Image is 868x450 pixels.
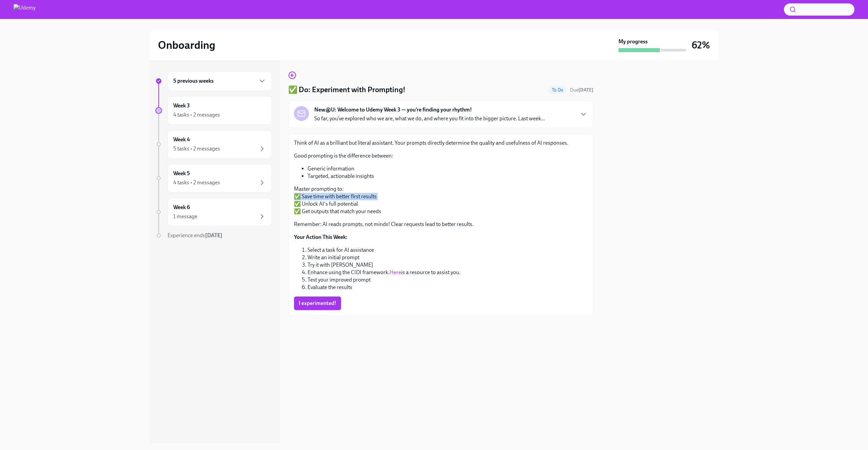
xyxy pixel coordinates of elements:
[299,300,336,307] span: I experimented!
[205,232,222,239] strong: [DATE]
[155,96,272,125] a: Week 34 tasks • 2 messages
[570,87,593,93] span: September 13th, 2025 10:00
[158,38,215,52] h2: Onboarding
[618,38,648,45] strong: My progress
[288,85,406,95] h4: ✅ Do: Experiment with Prompting!
[173,136,190,143] h6: Week 4
[173,111,220,119] div: 4 tasks • 2 messages
[155,164,272,192] a: Week 54 tasks • 2 messages
[308,254,588,261] li: Write an initial prompt
[308,246,588,254] li: Select a task for AI assistance
[173,170,190,177] h6: Week 5
[308,276,588,284] li: Test your improved prompt
[294,296,341,310] button: I experimented!
[308,261,588,269] li: Try it with [PERSON_NAME]
[167,71,272,91] div: 5 previous weeks
[173,213,197,220] div: 1 message
[294,139,588,147] p: Think of AI as a brilliant but literal assistant. Your prompts directly determine the quality and...
[14,4,36,15] img: Udemy
[155,198,272,226] a: Week 61 message
[570,87,593,93] span: Due
[294,152,588,160] p: Good prompting is the difference between:
[167,232,222,239] span: Experience ends
[548,87,567,93] span: To Do
[294,234,348,240] strong: Your Action This Week:
[308,165,588,172] li: Generic information
[173,204,190,211] h6: Week 6
[308,269,588,276] li: Enhance using the CIDI framework. is a resource to assist you.
[173,145,220,152] div: 5 tasks • 2 messages
[390,269,401,275] a: Here
[173,102,190,109] h6: Week 3
[308,172,588,180] li: Targeted, actionable insights
[294,185,588,215] p: Master prompting to: ✅ Save time with better first results ✅ Unlock AI's full potential ✅ Get out...
[692,39,710,51] h3: 62%
[155,130,272,159] a: Week 45 tasks • 2 messages
[308,284,588,291] li: Evaluate the results
[314,115,545,122] p: So far, you’ve explored who we are, what we do, and where you fit into the bigger picture. Last w...
[173,179,220,186] div: 4 tasks • 2 messages
[294,221,588,228] p: Remember: AI reads prompts, not minds! Clear requests lead to better results.
[314,106,472,114] strong: New@U: Welcome to Udemy Week 3 — you’re finding your rhythm!
[578,87,593,93] strong: [DATE]
[173,77,214,85] h6: 5 previous weeks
